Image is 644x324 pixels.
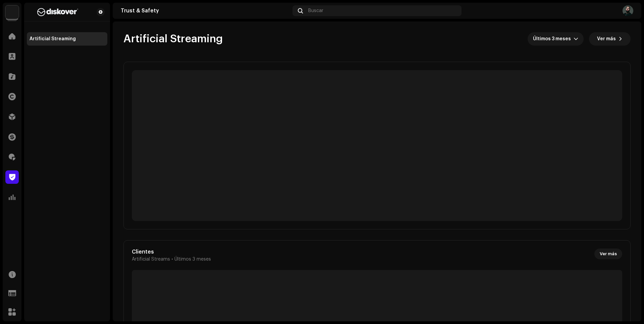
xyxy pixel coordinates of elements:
[30,8,86,16] img: b627a117-4a24-417a-95e9-2d0c90689367
[308,8,323,13] span: Buscar
[5,5,19,19] img: 297a105e-aa6c-4183-9ff4-27133c00f2e2
[600,247,617,261] span: Ver más
[27,32,107,46] re-m-nav-item: Artificial Streaming
[30,36,76,42] div: Artificial Streaming
[597,32,616,46] span: Ver más
[121,8,290,13] div: Trust & Safety
[132,249,211,255] div: Clientes
[623,5,633,16] img: 4aa80ac8-f456-4b73-9155-3004d72a36f1
[171,257,173,262] span: •
[533,32,574,46] span: Últimos 3 meses
[132,257,170,262] span: Artificial Streams
[123,32,223,46] span: Artificial Streaming
[174,257,211,262] span: Últimos 3 meses
[594,249,622,259] button: Ver más
[574,32,578,46] div: dropdown trigger
[589,32,631,46] button: Ver más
